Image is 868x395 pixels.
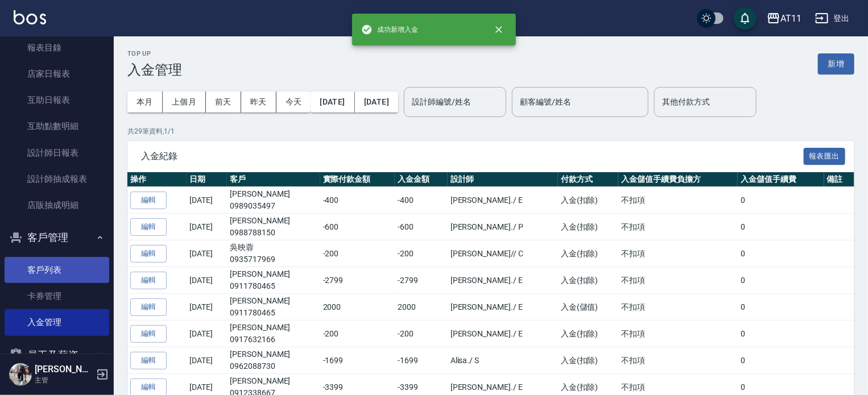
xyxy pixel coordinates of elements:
th: 客戶 [227,172,320,187]
button: AT11 [762,7,806,30]
td: [DATE] [187,294,227,321]
td: 入金(扣除) [558,267,618,294]
td: 0 [738,267,824,294]
td: -1699 [320,347,395,374]
button: 編輯 [130,325,167,343]
td: 不扣項 [618,187,738,214]
p: 0935717969 [230,253,317,265]
th: 入金儲值手續費負擔方 [618,172,738,187]
td: [DATE] [187,321,227,347]
a: 互助點數明細 [5,113,109,139]
a: 卡券管理 [5,283,109,309]
td: -400 [320,187,395,214]
th: 日期 [187,172,227,187]
img: Logo [14,10,46,24]
th: 設計師 [448,172,558,187]
td: [PERSON_NAME]. / E [448,267,558,294]
td: [PERSON_NAME]. / E [448,321,558,347]
td: [DATE] [187,267,227,294]
td: 入金(扣除) [558,214,618,240]
a: 店家日報表 [5,61,109,87]
td: -600 [320,214,395,240]
td: 吳映蓉 [227,240,320,267]
th: 付款方式 [558,172,618,187]
button: 編輯 [130,245,167,263]
a: 設計師日報表 [5,140,109,166]
td: [DATE] [187,240,227,267]
p: 0917632166 [230,334,317,346]
td: [PERSON_NAME] [227,294,320,321]
td: [PERSON_NAME]. / E [448,294,558,321]
img: Person [9,363,32,386]
td: [PERSON_NAME] [227,187,320,214]
p: 0962088730 [230,360,317,372]
td: 不扣項 [618,240,738,267]
button: 新增 [818,53,854,74]
td: -200 [320,240,395,267]
td: [DATE] [187,187,227,214]
td: 入金(扣除) [558,240,618,267]
td: 0 [738,321,824,347]
div: AT11 [780,11,801,26]
button: 昨天 [241,92,276,113]
td: 2000 [395,294,447,321]
td: 不扣項 [618,214,738,240]
td: [DATE] [187,347,227,374]
td: 不扣項 [618,347,738,374]
span: 成功新增入金 [361,24,418,35]
h3: 入金管理 [127,62,182,78]
button: 今天 [276,92,311,113]
a: 客戶列表 [5,257,109,283]
a: 互助日報表 [5,87,109,113]
td: [DATE] [187,214,227,240]
button: 登出 [811,8,854,29]
td: 入金(扣除) [558,187,618,214]
th: 操作 [127,172,187,187]
button: 本月 [127,92,163,113]
td: -600 [395,214,447,240]
a: 新增 [818,58,854,69]
td: 0 [738,187,824,214]
td: -200 [320,321,395,347]
button: 編輯 [130,272,167,289]
td: [PERSON_NAME] [227,347,320,374]
button: close [486,17,511,42]
button: [DATE] [355,92,398,113]
td: -200 [395,321,447,347]
button: 編輯 [130,352,167,369]
td: Alisa. / S [448,347,558,374]
td: -2799 [320,267,395,294]
td: 0 [738,347,824,374]
th: 備註 [824,172,854,187]
td: 入金(扣除) [558,347,618,374]
a: 入金管理 [5,309,109,335]
th: 入金儲值手續費 [738,172,824,187]
td: -200 [395,240,447,267]
p: 0989035497 [230,200,317,212]
p: 共 29 筆資料, 1 / 1 [127,126,854,136]
h2: Top Up [127,50,182,57]
td: -400 [395,187,447,214]
a: 店販抽成明細 [5,192,109,218]
button: 編輯 [130,192,167,209]
td: [PERSON_NAME]/ / C [448,240,558,267]
td: 不扣項 [618,267,738,294]
td: 不扣項 [618,294,738,321]
td: 入金(儲值) [558,294,618,321]
h5: [PERSON_NAME]. [35,364,93,375]
p: 主管 [35,375,93,385]
td: 2000 [320,294,395,321]
td: [PERSON_NAME]. / E [448,187,558,214]
td: 不扣項 [618,321,738,347]
p: 0911780465 [230,280,317,292]
td: -2799 [395,267,447,294]
a: 設計師抽成報表 [5,166,109,192]
td: 0 [738,294,824,321]
a: 報表目錄 [5,35,109,61]
button: 上個月 [163,92,206,113]
p: 0911780465 [230,307,317,319]
button: 編輯 [130,218,167,236]
th: 實際付款金額 [320,172,395,187]
td: 0 [738,214,824,240]
button: save [734,7,757,30]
